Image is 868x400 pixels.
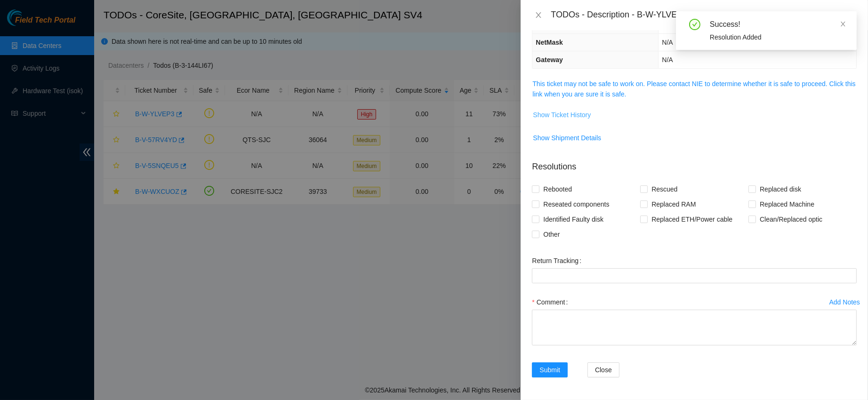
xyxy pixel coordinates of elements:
div: TODOs - Description - B-W-YLVEP3 [551,8,857,23]
span: Show Shipment Details [533,133,601,143]
span: Rescued [648,182,681,197]
span: Replaced RAM [648,197,699,212]
span: Replaced disk [756,182,805,197]
span: Show Ticket History [533,110,591,120]
label: Return Tracking [532,253,585,268]
input: Return Tracking [532,268,857,283]
label: Comment [532,295,571,310]
a: This ticket may not be safe to work on. Please contact NIE to determine whether it is safe to pro... [532,80,855,98]
span: Identified Faulty disk [539,212,607,227]
span: Reseated components [539,197,613,212]
button: Close [532,11,545,20]
button: Add Notes [829,295,860,310]
span: Clean/Replaced optic [756,212,826,227]
span: NetMask [536,39,563,46]
span: Other [539,227,563,242]
span: Submit [539,365,560,375]
textarea: Comment [532,310,857,345]
span: Close [595,365,612,375]
span: close [535,11,542,19]
span: N/A [662,56,673,64]
button: Show Ticket History [532,107,591,122]
button: Show Shipment Details [532,130,602,145]
span: close [840,21,846,27]
div: Success! [710,19,845,30]
div: Add Notes [829,299,860,305]
span: Replaced Machine [756,197,818,212]
span: Rebooted [539,182,576,197]
span: Replaced ETH/Power cable [648,212,736,227]
button: Close [587,362,619,377]
span: check-circle [689,19,700,30]
div: Resolution Added [710,32,845,42]
p: Resolutions [532,153,857,173]
span: N/A [662,39,673,46]
button: Submit [532,362,568,377]
span: Gateway [536,56,563,64]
